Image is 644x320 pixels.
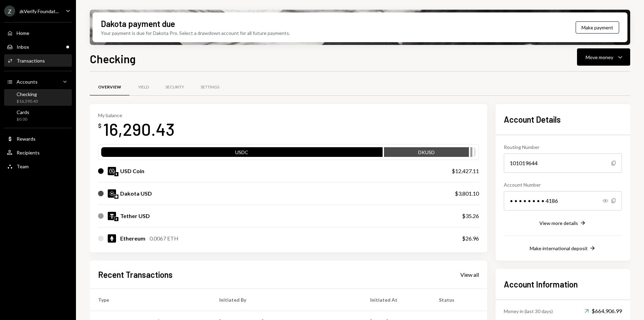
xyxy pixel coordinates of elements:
a: Team [4,160,72,172]
h2: Recent Transactions [98,269,173,280]
button: Make international deposit [530,245,596,252]
img: USDT [108,212,116,220]
div: Team [17,163,29,169]
div: $12,427.11 [452,167,479,175]
img: ETH [108,234,116,243]
div: $26.96 [462,234,479,243]
img: base-mainnet [114,195,118,199]
div: $0.00 [17,116,29,122]
div: $664,906.99 [585,307,622,315]
a: Checking$16,290.43 [4,89,72,106]
div: Account Number [504,181,622,188]
button: Move money [577,48,630,66]
h1: Checking [90,52,136,66]
a: Inbox [4,40,72,53]
th: Type [90,289,211,311]
div: Your payment is due for Dakota Pro. Select a drawdown account for all future payments. [101,29,290,37]
div: Cards [17,109,29,115]
div: 0.0067 ETH [150,234,179,243]
th: Status [431,289,487,311]
div: $3,801.10 [455,189,479,198]
img: USDC [108,167,116,175]
div: • • • • • • • • 4186 [504,191,622,210]
div: Dakota payment due [101,18,175,29]
th: Initiated By [211,289,362,311]
a: Cards$0.00 [4,107,72,124]
div: Transactions [17,58,45,64]
h2: Account Information [504,279,622,290]
div: Ethereum [120,234,145,243]
a: Security [157,78,192,96]
div: Rewards [17,136,36,142]
div: USDC [101,149,383,158]
div: Tether USD [120,212,150,220]
a: View all [460,271,479,278]
img: ethereum-mainnet [114,217,118,221]
div: Accounts [17,79,38,85]
div: Dakota USD [120,189,152,198]
div: Yield [138,84,149,90]
a: Transactions [4,54,72,67]
a: Accounts [4,75,72,88]
div: Security [165,84,184,90]
h2: Account Details [504,114,622,125]
a: Home [4,27,72,39]
div: $ [98,122,102,129]
div: DKUSD [384,149,469,158]
img: ethereum-mainnet [114,172,118,176]
div: Inbox [17,44,29,50]
div: USD Coin [120,167,144,175]
div: My balance [98,112,175,118]
div: Make international deposit [530,245,588,251]
button: View more details [539,219,586,227]
div: Z [4,6,15,17]
a: Yield [129,78,157,96]
div: Overview [98,84,121,90]
div: Move money [586,54,613,61]
div: 101019644 [504,153,622,173]
div: Settings [201,84,219,90]
img: DKUSD [108,189,116,198]
th: Initiated At [362,289,431,311]
a: Rewards [4,132,72,145]
div: Home [17,30,29,36]
div: Recipients [17,150,40,156]
div: 16,290.43 [103,118,175,140]
a: Settings [192,78,228,96]
div: Money in (last 30 days) [504,308,553,315]
div: $16,290.43 [17,98,38,104]
a: Overview [90,78,129,96]
a: Recipients [4,146,72,159]
div: $35.26 [462,212,479,220]
div: View more details [539,220,578,226]
div: View all [460,271,479,278]
div: Routing Number [504,143,622,151]
div: Checking [17,91,38,97]
div: zkVerify Foundat... [19,8,59,14]
button: Make payment [576,21,619,34]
